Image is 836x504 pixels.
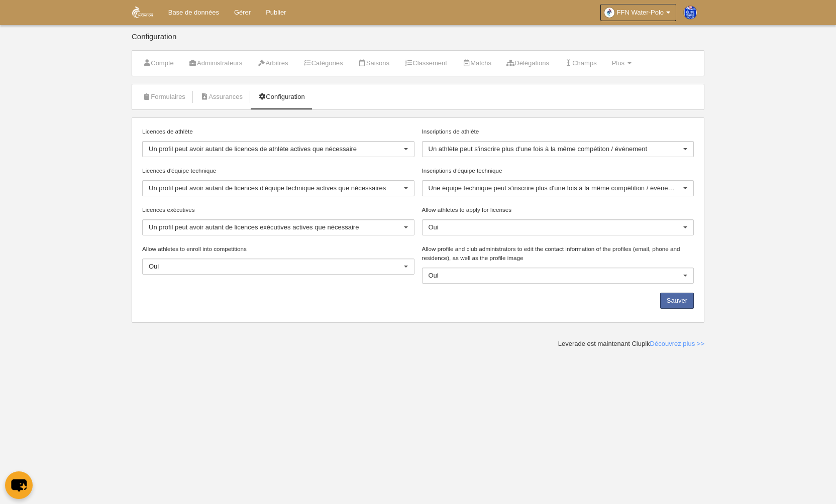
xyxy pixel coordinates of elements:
span: Oui [429,272,439,279]
a: Compte [137,56,179,71]
label: Licences exécutives [142,205,414,214]
a: Assurances [195,89,248,104]
span: Un athlète peut s'inscrire plus d'une fois à la même compétiton / événement [429,145,648,153]
a: Saisons [353,56,395,71]
span: Un profil peut avoir autant de licences de athlète actives que nécessaire [149,145,357,153]
a: Administrateurs [183,56,248,71]
a: FFN Water-Polo [600,4,676,21]
label: Inscriptions de athlète [422,127,694,136]
label: Licences d'équipe technique [142,166,414,175]
a: Catégories [297,56,348,71]
span: Plus [612,59,624,67]
span: Une équipe technique peut s'inscrire plus d'une fois à la même compétition / événement [429,184,683,192]
span: Un profil peut avoir autant de licences exécutives actives que nécessaire [149,223,359,231]
div: Configuration [132,33,704,50]
img: PaswSEHnFMei.30x30.jpg [684,6,697,19]
label: Inscriptions d'équipe technique [422,166,694,175]
a: Découvrez plus >> [650,340,704,347]
span: Oui [149,263,159,270]
div: Leverade est maintenant Clupik [558,339,704,348]
a: Classement [399,56,453,71]
a: Configuration [252,89,310,104]
button: chat-button [5,471,33,499]
span: Un profil peut avoir autant de licences d'équipe technique actives que nécessaires [149,184,386,192]
a: Matchs [457,56,497,71]
a: Champs [559,56,602,71]
label: Licences de athlète [142,127,414,136]
label: Allow athletes to apply for licenses [422,205,694,214]
span: Oui [429,223,439,231]
label: Allow athletes to enroll into competitions [142,244,414,254]
img: FFN Water-Polo [132,6,153,18]
span: FFN Water-Polo [617,8,664,18]
button: Sauver [660,293,694,309]
a: Formulaires [137,89,191,104]
a: Plus [606,56,637,71]
label: Allow profile and club administrators to edit the contact information of the profiles (email, pho... [422,244,694,263]
a: Arbitres [252,56,293,71]
img: OaDPB3zQPxTf.30x30.jpg [604,8,614,18]
a: Délégations [501,56,555,71]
